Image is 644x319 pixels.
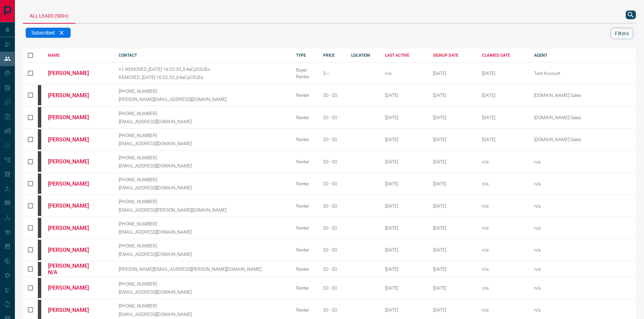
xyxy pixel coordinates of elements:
[385,247,423,252] div: [DATE]
[385,203,423,209] div: [DATE]
[119,75,286,80] p: REMOVED_[DATE] 16:02:33_E4eCyO3UEo
[48,136,99,143] a: [PERSON_NAME]
[38,151,41,171] div: mrloft.ca
[385,225,423,231] div: [DATE]
[323,266,341,272] div: $0 - $0
[48,181,99,187] a: [PERSON_NAME]
[433,285,472,291] div: October 15th 2008, 1:08:42 PM
[534,307,619,313] p: n/a
[323,92,341,98] div: $0 - $0
[534,115,619,120] p: [DOMAIN_NAME] Sales
[48,225,99,231] a: [PERSON_NAME]
[38,85,41,105] div: mrloft.ca
[385,92,423,98] div: [DATE]
[38,129,41,150] div: mrloft.ca
[119,141,286,146] p: [EMAIL_ADDRESS][DOMAIN_NAME]
[26,28,71,38] div: Subscribed
[48,263,99,275] a: [PERSON_NAME] N/A
[38,218,41,238] div: mrloft.ca
[385,115,423,120] div: [DATE]
[31,30,55,35] span: Subscribed
[119,111,286,116] p: [PHONE_NUMBER]
[433,137,472,142] div: October 12th 2008, 6:29:44 AM
[433,159,472,164] div: October 12th 2008, 11:22:16 AM
[119,207,286,213] p: [EMAIL_ADDRESS][PERSON_NAME][DOMAIN_NAME]
[119,229,286,235] p: [EMAIL_ADDRESS][DOMAIN_NAME]
[323,137,341,142] div: $0 - $0
[296,53,313,58] div: TYPE
[38,174,41,194] div: mrloft.ca
[296,159,313,164] div: Renter
[433,266,472,272] div: October 15th 2008, 9:26:23 AM
[482,225,524,231] div: n/a
[482,71,524,76] div: April 29th 2025, 4:45:30 PM
[482,266,524,272] div: n/a
[323,159,341,164] div: $0 - $0
[296,203,313,209] div: Renter
[433,92,472,98] div: October 11th 2008, 12:32:56 PM
[385,307,423,313] div: [DATE]
[296,92,313,98] div: Renter
[534,53,636,58] div: AGENT
[48,203,99,209] a: [PERSON_NAME]
[323,203,341,209] div: $0 - $0
[323,285,341,291] div: $0 - $0
[482,53,524,58] div: CLAIMED DATE
[119,289,286,295] p: [EMAIL_ADDRESS][DOMAIN_NAME]
[534,137,619,142] p: [DOMAIN_NAME] Sales
[48,92,99,99] a: [PERSON_NAME]
[482,285,524,291] div: n/a
[534,159,619,164] p: n/a
[482,247,524,252] div: n/a
[482,92,524,98] div: February 19th 2025, 2:37:44 PM
[48,158,99,165] a: [PERSON_NAME]
[534,285,619,291] p: n/a
[119,67,286,72] p: +1-REMOVED_[DATE] 16:02:33_E4eCyO3UEo
[611,28,633,39] button: Filters
[534,203,619,209] p: n/a
[534,92,619,98] p: [DOMAIN_NAME] Sales
[433,307,472,313] div: October 15th 2008, 9:01:48 PM
[433,53,472,58] div: SIGNUP DATE
[296,115,313,120] div: Renter
[323,247,341,252] div: $0 - $0
[48,285,99,291] a: [PERSON_NAME]
[48,307,99,313] a: [PERSON_NAME]
[296,247,313,252] div: Renter
[119,243,286,248] p: [PHONE_NUMBER]
[38,240,41,260] div: mrloft.ca
[119,119,286,124] p: [EMAIL_ADDRESS][DOMAIN_NAME]
[534,266,619,272] p: n/a
[482,137,524,142] div: February 19th 2025, 2:37:44 PM
[626,10,636,19] button: search button
[323,115,341,120] div: $0 - $0
[323,181,341,186] div: $0 - $0
[385,266,423,272] div: [DATE]
[433,247,472,252] div: October 14th 2008, 1:23:37 AM
[385,53,423,58] div: LAST ACTIVE
[48,53,109,58] div: NAME
[296,137,313,142] div: Renter
[48,247,99,253] a: [PERSON_NAME]
[385,285,423,291] div: [DATE]
[482,115,524,120] div: February 19th 2025, 2:37:44 PM
[433,71,472,76] div: September 1st 2015, 9:13:21 AM
[433,203,472,209] div: October 13th 2008, 7:44:16 PM
[48,114,99,121] a: [PERSON_NAME]
[296,67,313,73] div: Buyer
[534,71,619,76] p: Test Account
[482,159,524,164] div: n/a
[385,71,423,76] div: n/a
[323,71,341,76] div: $---
[482,181,524,186] div: n/a
[38,107,41,127] div: mrloft.ca
[296,181,313,186] div: Renter
[38,195,41,216] div: mrloft.ca
[119,281,286,287] p: [PHONE_NUMBER]
[323,307,341,313] div: $0 - $0
[119,155,286,160] p: [PHONE_NUMBER]
[119,266,286,272] p: [PERSON_NAME][EMAIL_ADDRESS][PERSON_NAME][DOMAIN_NAME]
[351,53,375,58] div: LOCATION
[119,312,286,317] p: [EMAIL_ADDRESS][DOMAIN_NAME]
[296,307,313,313] div: Renter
